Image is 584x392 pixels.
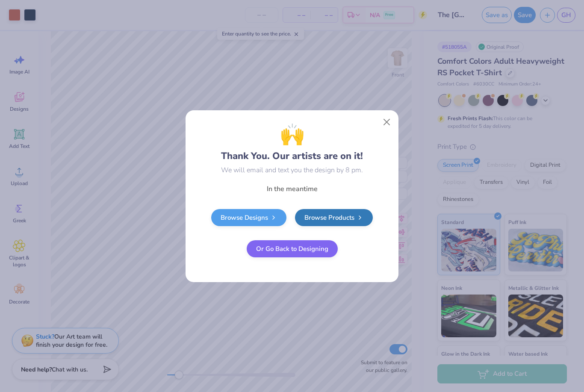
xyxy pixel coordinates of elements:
a: Browse Designs [211,209,286,226]
button: Or Go Back to Designing [247,240,338,257]
button: Close [379,114,395,130]
div: Thank You. Our artists are on it! [221,120,363,163]
span: In the meantime [267,184,318,194]
span: 🙌 [280,120,304,149]
a: Browse Products [295,209,373,226]
div: We will email and text you the design by 8 pm. [221,165,363,175]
